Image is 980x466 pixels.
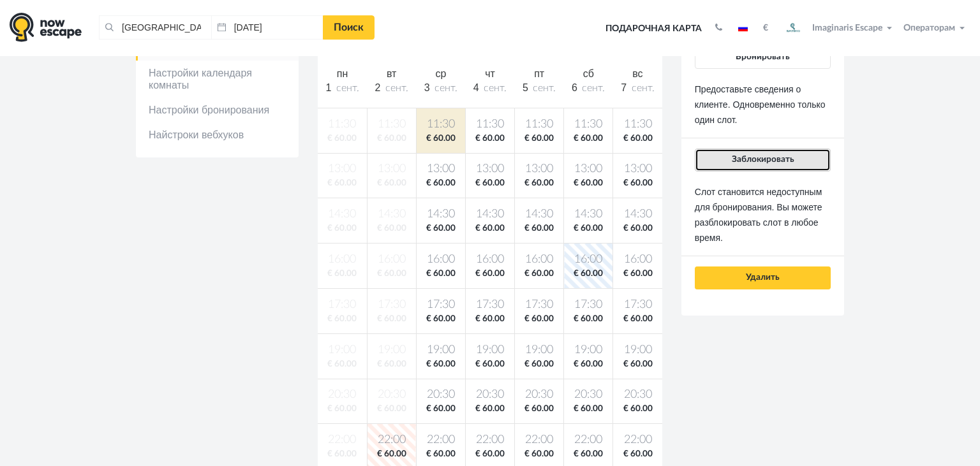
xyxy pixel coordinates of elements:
span: пн [337,68,348,79]
span: € 60.00 [419,133,463,145]
span: € 60.00 [616,177,660,189]
span: € 60.00 [616,403,660,415]
span: 22:00 [567,432,610,448]
span: € 60.00 [616,133,660,145]
span: € 60.00 [616,313,660,325]
span: 16:00 [567,252,610,268]
a: Найстроки вебхуков [136,122,299,147]
span: 19:00 [567,342,610,358]
span: € 60.00 [517,358,561,370]
span: € 60.00 [517,222,561,235]
p: Слот становится недоступным для бронирования. Вы можете разблокировать слот в любое время. [695,184,831,245]
span: € 60.00 [616,448,660,460]
span: 11:30 [468,117,512,133]
span: € 60.00 [517,177,561,189]
span: 20:30 [567,387,610,403]
span: сб [583,68,594,79]
span: 22:00 [419,432,463,448]
span: € 60.00 [517,133,561,145]
input: Дата [211,15,323,40]
span: 14:30 [419,207,463,222]
span: сент. [336,83,359,93]
a: Подарочная карта [601,15,706,43]
span: € 60.00 [468,222,512,235]
span: € 60.00 [567,268,610,280]
span: € 60.00 [419,177,463,189]
button: Удалить [695,266,831,289]
span: 22:00 [468,432,512,448]
span: € 60.00 [616,358,660,370]
span: 14:30 [468,207,512,222]
img: logo [10,12,82,42]
span: 13:00 [616,161,660,177]
span: 16:00 [616,252,660,268]
span: 1 [325,82,331,93]
span: 3 [424,82,430,93]
span: сент. [484,83,507,93]
button: Операторам [900,22,970,34]
span: сент. [632,83,655,93]
span: 4 [473,82,479,93]
span: 19:00 [517,342,561,358]
span: вс [632,68,642,79]
span: 20:30 [517,387,561,403]
span: 2 [375,82,381,93]
span: 14:30 [567,207,610,222]
span: 16:00 [419,252,463,268]
span: € 60.00 [567,403,610,415]
button: Imaginaris Escape [778,15,898,41]
span: € 60.00 [419,268,463,280]
span: € 60.00 [517,403,561,415]
span: вт [387,68,396,79]
span: € 60.00 [370,448,413,460]
span: € 60.00 [517,268,561,280]
span: 20:30 [468,387,512,403]
span: € 60.00 [419,448,463,460]
span: 13:00 [567,161,610,177]
button: € [757,22,775,34]
span: 22:00 [616,432,660,448]
span: € 60.00 [616,222,660,235]
span: 6 [572,82,577,93]
span: € 60.00 [468,268,512,280]
span: € 60.00 [567,448,610,460]
span: чт [485,68,495,79]
span: 11:30 [419,117,463,133]
span: 11:30 [517,117,561,133]
strong: € [763,24,768,33]
a: Настройки бронирования [136,98,299,122]
span: Операторам [903,24,955,33]
span: 7 [621,82,627,93]
a: Настройки календаря комнаты [136,61,299,98]
span: 5 [523,82,528,93]
span: 19:00 [468,342,512,358]
span: € 60.00 [468,133,512,145]
span: € 60.00 [468,448,512,460]
span: 17:30 [616,297,660,313]
span: 19:00 [616,342,660,358]
a: Поиск [323,15,375,40]
span: ср [435,68,446,79]
span: € 60.00 [567,133,610,145]
span: € 60.00 [517,313,561,325]
span: € 60.00 [468,358,512,370]
span: € 60.00 [567,313,610,325]
span: € 60.00 [419,358,463,370]
span: сент. [434,83,457,93]
span: 13:00 [517,161,561,177]
span: 22:00 [370,432,413,448]
img: ru.jpg [738,25,748,31]
span: 16:00 [517,252,561,268]
span: 17:30 [517,297,561,313]
span: € 60.00 [468,313,512,325]
span: € 60.00 [468,177,512,189]
span: 13:00 [468,161,512,177]
span: сент. [385,83,408,93]
span: 11:30 [616,117,660,133]
span: сент. [582,83,605,93]
p: Предоставьте сведения о клиенте. Одновременно только один слот. [695,82,831,127]
span: € 60.00 [517,448,561,460]
span: € 60.00 [419,222,463,235]
span: 20:30 [419,387,463,403]
span: Удалить [746,273,780,282]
